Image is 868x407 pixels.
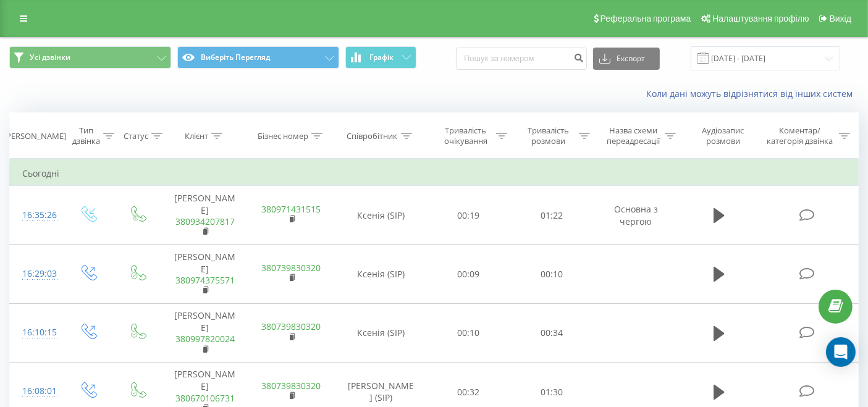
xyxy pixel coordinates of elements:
button: Виберіть Перегляд [177,46,339,69]
button: Графік [345,46,416,69]
font: 16:29:03 [22,267,57,279]
a: 380739830320 [262,380,321,392]
font: 01:30 [541,386,563,398]
font: Ксенія (SIP) [357,327,405,338]
font: Бізнес номер [258,130,308,141]
font: Експорт [617,53,645,64]
font: Графік [369,52,394,62]
font: 16:35:26 [22,209,57,220]
font: Тривалість очікування [444,125,487,146]
font: 00:10 [541,268,563,280]
a: 380997820024 [175,333,235,345]
font: Реферальна програма [600,14,691,23]
font: 16:08:01 [22,385,57,397]
font: Тривалість розмови [528,125,569,146]
font: Основна з чергою [614,203,658,227]
a: 380739830320 [262,321,321,332]
font: Сьогодні [22,167,59,179]
font: 01:22 [541,209,563,221]
font: Тип дзвінка [72,125,100,146]
a: 380670106731 [175,392,235,404]
font: Ксенія (SIP) [357,268,405,280]
font: Аудіозапис розмови [702,125,744,146]
a: 380974375571 [175,274,235,286]
font: [PERSON_NAME] [175,309,236,334]
button: Експорт [593,48,660,70]
font: 00:32 [458,386,480,398]
font: Співробітник [347,130,398,141]
font: Назва схеми переадресації [607,125,660,146]
font: [PERSON_NAME] [4,130,66,141]
font: Ксенія (SIP) [357,209,405,221]
input: Пошук за номером [456,48,587,70]
font: [PERSON_NAME] [175,192,236,216]
font: [PERSON_NAME] (SIP) [348,380,414,404]
font: 00:09 [458,268,480,280]
font: Налаштування профілю [712,14,809,23]
font: Клієнт [185,130,208,141]
a: 380934207817 [175,216,235,227]
a: 380739830320 [262,262,321,274]
font: Статус [124,130,148,141]
font: [PERSON_NAME] [175,251,236,275]
font: Усі дзвінки [30,52,70,62]
font: 16:10:15 [22,326,57,338]
font: Виберіть Перегляд [201,52,270,62]
a: 380971431515 [262,203,321,215]
div: Open Intercom Messenger [826,337,856,367]
font: Вихід [830,14,851,23]
font: 00:10 [458,327,480,338]
font: Коли дані можуть відрізнятися від інших систем [646,88,853,99]
button: Усі дзвінки [9,46,171,69]
font: 00:19 [458,209,480,221]
font: Коментар/категорія дзвінка [767,125,833,146]
font: 00:34 [541,327,563,338]
font: [PERSON_NAME] [175,369,236,393]
a: Коли дані можуть відрізнятися від інших систем [646,88,859,99]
